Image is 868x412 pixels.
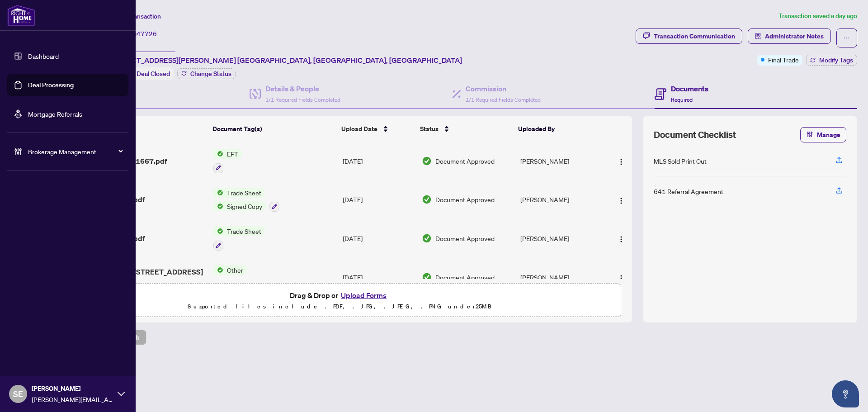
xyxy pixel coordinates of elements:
img: Status Icon [213,188,223,198]
span: solution [755,33,761,39]
span: Trade Sheet [223,188,265,198]
img: logo [7,5,35,26]
span: Final Trade [768,55,799,65]
img: Logo [618,158,625,166]
a: Deal Processing [28,81,74,89]
h4: Commission [466,83,541,94]
span: 1/1 Required Fields Completed [265,96,340,103]
span: Signed Copy [223,201,266,211]
div: 641 Referral Agreement [654,186,723,196]
td: [PERSON_NAME] [517,142,604,180]
button: Status IconOther [213,265,247,289]
a: Dashboard [28,52,59,60]
span: Document Approved [435,156,495,166]
div: Status: [112,67,174,80]
h4: Details & People [265,83,340,94]
span: Document Approved [435,233,495,243]
td: [DATE] [339,219,418,258]
th: Document Tag(s) [209,116,337,142]
td: [DATE] [339,258,418,297]
span: Brokerage Management [28,147,122,156]
button: Status IconTrade SheetStatus IconSigned Copy [213,188,279,212]
td: [PERSON_NAME] [517,219,604,258]
img: Logo [618,275,625,282]
td: [DATE] [339,142,418,180]
button: Logo [614,270,628,284]
span: Status [420,124,439,134]
img: Status Icon [213,226,223,236]
button: Logo [614,154,628,168]
span: Realtor Page - [STREET_ADDRESS][PERSON_NAME]pdf [85,266,206,288]
h4: Documents [671,83,708,94]
img: Status Icon [213,265,223,275]
button: Modify Tags [806,55,857,66]
button: Open asap [832,380,859,407]
span: View Transaction [113,12,161,20]
button: Administrator Notes [748,28,831,44]
button: Logo [614,231,628,246]
span: Document Checklist [654,128,736,141]
img: Document Status [422,233,432,243]
span: [PERSON_NAME][EMAIL_ADDRESS][DOMAIN_NAME] [32,394,113,404]
button: Transaction Communication [636,28,742,44]
span: EFT [223,149,242,159]
th: (4) File Name [82,116,209,142]
div: MLS Sold Print Out [654,156,707,166]
div: Transaction Communication [654,29,735,43]
button: Upload Forms [338,289,389,301]
img: Document Status [422,156,432,166]
span: Required [671,96,693,103]
span: Drag & Drop or [290,289,389,301]
button: Status IconTrade Sheet [213,226,265,251]
span: Deal Closed [137,70,170,78]
article: Transaction saved a day ago [778,11,857,21]
button: Status IconEFT [213,149,242,173]
span: [PERSON_NAME] [32,384,113,393]
p: Supported files include .PDF, .JPG, .JPEG, .PNG under 25 MB [64,301,615,312]
span: ellipsis [844,35,850,41]
span: SE [13,388,23,400]
span: 47726 [137,30,157,38]
button: Change Status [177,68,236,79]
th: Status [416,116,515,142]
span: Drag & Drop orUpload FormsSupported files include .PDF, .JPG, .JPEG, .PNG under25MB [58,284,621,317]
span: 1/1 Required Fields Completed [466,96,541,103]
span: [STREET_ADDRESS][PERSON_NAME] [GEOGRAPHIC_DATA], [GEOGRAPHIC_DATA], [GEOGRAPHIC_DATA] [112,55,462,66]
span: Change Status [190,71,231,77]
img: Logo [618,197,625,204]
span: Other [223,265,247,275]
span: Trade Sheet [223,226,265,236]
img: Status Icon [213,201,223,211]
img: Status Icon [213,149,223,159]
span: Document Approved [435,194,495,204]
span: Manage [817,128,840,142]
span: Modify Tags [819,57,853,63]
img: Logo [618,236,625,243]
td: [PERSON_NAME] [517,180,604,219]
td: [PERSON_NAME] [517,258,604,297]
span: Administrator Notes [765,29,824,43]
a: Mortgage Referrals [28,110,82,118]
td: [DATE] [339,180,418,219]
span: Document Approved [435,272,495,282]
button: Manage [800,127,846,142]
span: Upload Date [341,124,377,134]
img: Document Status [422,272,432,282]
img: Document Status [422,194,432,204]
th: Upload Date [338,116,416,142]
th: Uploaded By [514,116,601,142]
button: Logo [614,192,628,207]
